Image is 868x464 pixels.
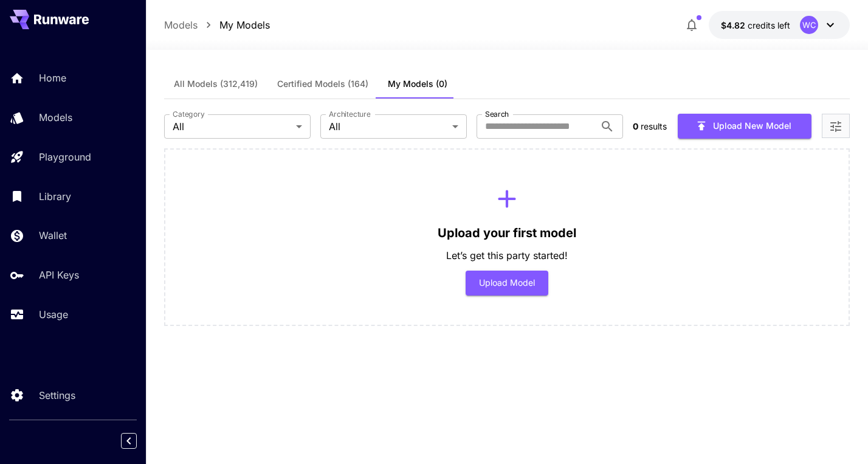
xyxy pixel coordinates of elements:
span: All [173,119,291,134]
p: Home [39,71,66,85]
span: credits left [748,20,790,30]
nav: breadcrumb [164,18,270,32]
p: Usage [39,307,68,322]
div: Collapse sidebar [130,430,146,452]
span: $4.82 [721,20,748,30]
a: My Models [219,18,270,32]
p: Settings [39,388,75,403]
label: Architecture [329,109,370,119]
p: API Keys [39,268,79,282]
p: Models [39,110,72,125]
button: $4.82127WC [709,11,850,39]
button: Upload New Model [678,114,811,139]
div: WC [800,16,818,34]
p: Playground [39,150,91,164]
p: Let’s get this party started! [446,248,568,263]
a: Models [164,18,198,32]
div: $4.82127 [721,19,790,32]
span: My Models (0) [388,78,447,89]
span: 0 [633,121,638,131]
p: Wallet [39,228,67,243]
p: Library [39,189,71,204]
span: Certified Models (164) [277,78,368,89]
span: All Models (312,419) [174,78,258,89]
label: Search [485,109,509,119]
span: results [641,121,667,131]
h3: Upload your first model [438,226,576,240]
label: Category [173,109,205,119]
button: Collapse sidebar [121,433,137,449]
button: Upload Model [466,271,549,296]
span: All [329,119,447,134]
button: Open more filters [828,119,843,134]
